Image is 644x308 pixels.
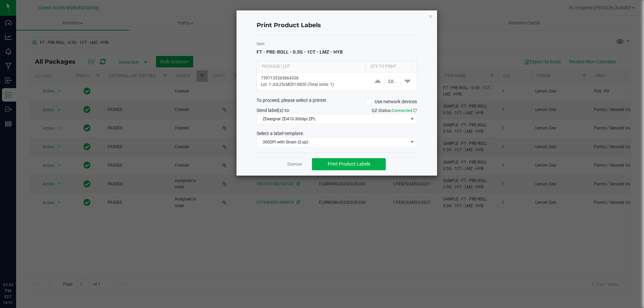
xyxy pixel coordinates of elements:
span: Send label(s) to: [257,108,290,113]
th: Package | Lot [257,61,365,72]
span: ZDesigner ZD410-300dpi ZPL [257,114,408,124]
h4: Print Product Labels [257,21,417,30]
span: Print Product Labels [328,161,370,167]
span: Connected [392,108,412,113]
iframe: Resource center unread badge [20,253,28,261]
span: QZ Status: [372,108,417,113]
div: To proceed, please select a printer. [252,97,422,107]
th: Qty to Print [365,61,412,72]
p: 7397135365864338 [261,75,365,81]
div: Select a label template. [252,130,422,137]
p: Lot: 1-JUL25LMZ01-0820 (Total units: 1) [261,81,365,88]
label: Use network devices [366,98,417,105]
iframe: Resource center [7,254,27,274]
button: Print Product Labels [312,158,386,170]
label: Item [257,41,417,47]
span: FT - PRE-ROLL - 0.5G - 1CT - LMZ - HYB [257,49,343,55]
span: 300DPI with Strain (2-up) [257,137,408,147]
a: Dismiss [287,162,302,167]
